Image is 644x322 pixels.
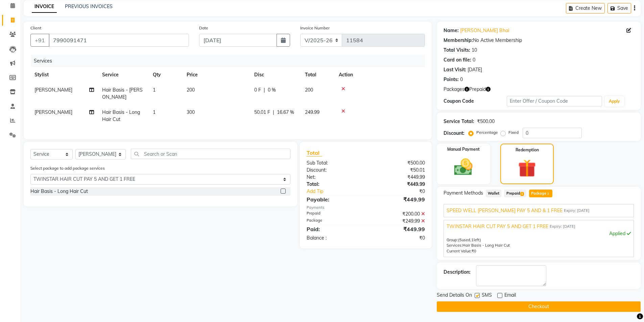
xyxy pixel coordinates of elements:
[444,98,507,105] div: Coupon Code
[34,109,72,115] span: [PERSON_NAME]
[444,37,473,44] div: Membership:
[550,224,575,229] span: Expiry: [DATE]
[444,118,474,125] div: Service Total:
[302,218,366,225] div: Package
[447,146,480,152] label: Manual Payment
[305,87,313,93] span: 200
[447,238,458,242] span: Group:
[444,47,470,54] div: Total Visits:
[507,96,602,106] input: Enter Offer / Coupon Code
[302,188,376,195] a: Add Tip
[187,109,195,115] span: 300
[477,118,495,125] div: ₹500.00
[444,66,466,73] div: Last Visit:
[302,174,366,181] div: Net:
[199,25,208,31] label: Date
[469,86,486,93] span: Prepaid
[153,87,156,93] span: 1
[460,27,509,34] a: [PERSON_NAME] Bhai
[444,56,471,64] div: Card on file:
[250,67,301,82] th: Disc
[458,238,481,242] span: used, left)
[437,301,641,312] button: Checkout
[529,190,552,197] span: Package
[366,159,430,167] div: ₹500.00
[447,249,472,253] span: Current Value:
[307,205,425,210] div: Payments
[32,1,57,13] a: INVOICE
[131,149,291,159] input: Search or Scan
[468,66,482,73] div: [DATE]
[508,129,519,135] label: Fixed
[444,37,634,44] div: No Active Membership
[366,225,430,233] div: ₹449.99
[460,76,463,83] div: 0
[566,3,605,14] button: Create New
[437,292,472,300] span: Send Details On
[30,165,105,171] label: Select package to add package services
[277,109,294,116] span: 16.67 %
[366,195,430,203] div: ₹449.99
[366,181,430,188] div: ₹449.99
[302,181,366,188] div: Total:
[302,234,366,242] div: Balance :
[504,190,526,197] span: Prepaid
[482,292,492,300] span: SMS
[366,210,430,218] div: ₹200.00
[149,67,183,82] th: Qty
[472,47,477,54] div: 10
[444,76,459,83] div: Points:
[444,130,464,137] div: Discount:
[476,129,498,135] label: Percentage
[366,218,430,225] div: ₹249.99
[153,109,156,115] span: 1
[264,86,265,94] span: |
[366,167,430,174] div: ₹50.01
[30,188,88,195] div: Hair Basis - Long Hair Cut
[254,86,261,94] span: 0 F
[307,149,322,156] span: Total
[65,3,113,9] a: PREVIOUS INVOICES
[447,223,548,230] span: TWINSTAR HAIR CUT PAY 5 AND GET 1 FREE
[273,109,274,116] span: |
[49,34,189,47] input: Search by Name/Mobile/Email/Code
[472,249,476,253] span: ₹0
[254,109,270,116] span: 50.01 F
[30,67,98,82] th: Stylist
[98,67,149,82] th: Service
[366,174,430,181] div: ₹449.99
[605,96,624,106] button: Apply
[183,67,250,82] th: Price
[305,109,319,115] span: 249.99
[516,147,539,153] label: Redemption
[448,156,478,178] img: _cash.svg
[444,190,483,197] span: Payment Methods
[473,56,475,64] div: 0
[302,195,366,203] div: Payable:
[444,86,464,93] span: Packages
[458,238,462,242] span: (5
[366,234,430,242] div: ₹0
[471,238,474,242] span: 1
[30,25,41,31] label: Client
[268,86,276,94] span: 0 %
[30,34,49,47] button: +91
[34,87,72,93] span: [PERSON_NAME]
[447,207,563,214] span: SPEED WELL [PERSON_NAME] PAY 5 AND & 1 FREE
[447,243,462,248] span: Services:
[520,192,524,196] span: 1
[31,55,430,67] div: Services
[512,157,542,179] img: _gift.svg
[546,192,550,196] span: 2
[504,292,516,300] span: Email
[564,208,590,214] span: Expiry: [DATE]
[302,225,366,233] div: Paid:
[462,243,510,248] span: Hair Basis - Long Hair Cut
[444,27,459,34] div: Name:
[187,87,195,93] span: 200
[377,188,430,195] div: ₹0
[486,190,502,197] span: Wallet
[302,159,366,167] div: Sub Total:
[301,67,335,82] th: Total
[447,230,631,237] div: Applied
